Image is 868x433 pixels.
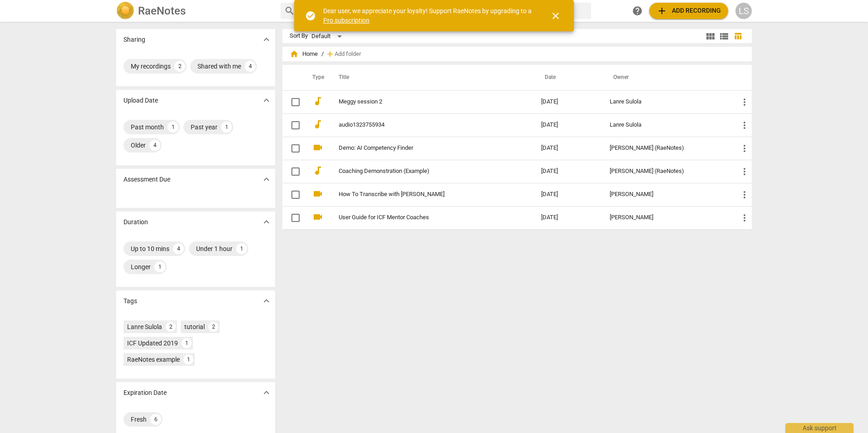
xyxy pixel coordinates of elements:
[323,17,370,24] a: Pro subscription
[290,49,299,59] span: home
[123,388,167,398] p: Expiration Date
[123,175,170,184] p: Assessment Due
[731,30,745,43] button: Table view
[545,5,567,27] button: Close
[131,141,146,150] div: Older
[610,214,725,221] div: [PERSON_NAME]
[739,143,750,154] span: more_vert
[221,122,232,133] div: 1
[335,51,361,58] span: Add folder
[260,294,273,308] button: Show more
[534,137,602,160] td: [DATE]
[312,142,323,153] span: videocam
[739,97,750,108] span: more_vert
[260,33,273,46] button: Show more
[534,90,602,113] td: [DATE]
[534,113,602,137] td: [DATE]
[305,65,328,90] th: Type
[328,65,534,90] th: Title
[339,214,508,221] a: User Guide for ICF Mentor Coaches
[261,174,272,185] span: expand_more
[131,244,169,253] div: Up to 10 mins
[339,191,508,198] a: How To Transcribe with [PERSON_NAME]
[602,65,732,90] th: Owner
[312,119,323,130] span: audiotrack
[629,3,646,19] a: Help
[138,5,186,17] h2: RaeNotes
[260,93,273,107] button: Show more
[260,172,273,186] button: Show more
[260,215,273,229] button: Show more
[739,120,750,131] span: more_vert
[610,122,725,128] div: Lanre Sulola
[168,122,178,133] div: 1
[149,140,160,151] div: 4
[339,168,508,175] a: Coaching Demonstration (Example)
[534,65,602,90] th: Date
[312,212,323,222] span: videocam
[127,339,178,348] div: ICF Updated 2019
[116,2,134,20] img: Logo
[261,295,272,306] span: expand_more
[610,98,725,105] div: Lanre Sulola
[208,322,218,332] div: 2
[656,5,721,16] span: Add recording
[311,29,345,44] div: Default
[131,62,171,71] div: My recordings
[191,123,217,132] div: Past year
[656,5,667,16] span: add
[284,5,295,16] span: search
[534,183,602,206] td: [DATE]
[610,168,725,175] div: [PERSON_NAME] (RaeNotes)
[261,95,272,106] span: expand_more
[261,216,272,227] span: expand_more
[785,423,853,433] div: Ask support
[704,30,717,43] button: Tile view
[632,5,643,16] span: help
[550,10,561,21] span: close
[719,31,730,42] span: view_list
[184,322,205,331] div: tutorial
[610,191,725,198] div: [PERSON_NAME]
[312,165,323,176] span: audiotrack
[131,415,147,424] div: Fresh
[339,122,508,128] a: audio1323755934
[123,217,148,227] p: Duration
[323,6,534,25] div: Dear user, we appreciate your loyalty! Support RaeNotes by upgrading to a
[739,212,750,223] span: more_vert
[321,51,324,58] span: /
[717,30,731,43] button: List view
[325,49,335,59] span: add
[261,34,272,45] span: expand_more
[131,262,151,271] div: Longer
[123,35,145,44] p: Sharing
[127,355,180,364] div: RaeNotes example
[312,96,323,107] span: audiotrack
[166,322,176,332] div: 2
[127,322,162,331] div: Lanre Sulola
[154,261,165,272] div: 1
[196,244,232,253] div: Under 1 hour
[150,414,161,425] div: 6
[705,31,716,42] span: view_module
[131,123,164,132] div: Past month
[260,386,273,399] button: Show more
[182,338,192,348] div: 1
[739,166,750,177] span: more_vert
[245,61,256,72] div: 4
[183,354,193,364] div: 1
[116,2,273,20] a: LogoRaeNotes
[649,3,728,19] button: Upload
[339,145,508,152] a: Demo: AI Competency Finder
[123,296,137,306] p: Tags
[312,188,323,199] span: videocam
[339,98,508,105] a: Meggy session 2
[734,32,742,40] span: table_chart
[735,3,752,19] button: LS
[534,206,602,229] td: [DATE]
[534,160,602,183] td: [DATE]
[610,145,725,152] div: [PERSON_NAME] (RaeNotes)
[290,33,308,39] div: Sort By
[739,189,750,200] span: more_vert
